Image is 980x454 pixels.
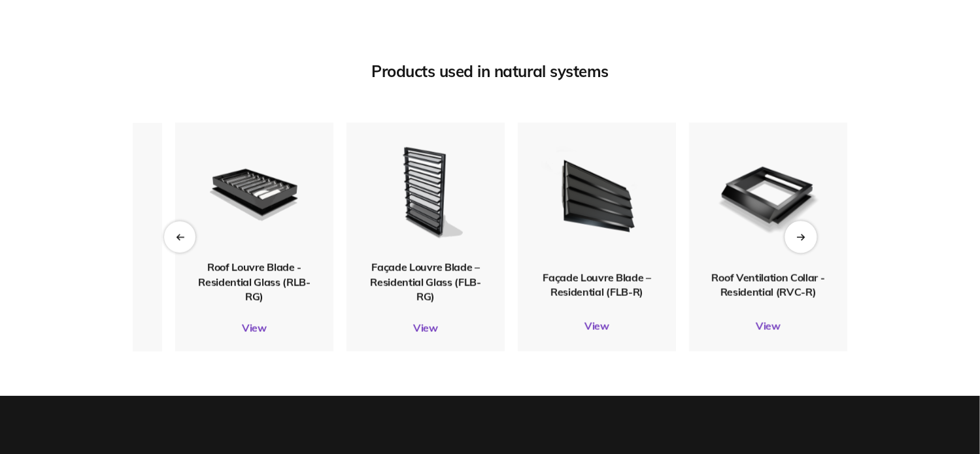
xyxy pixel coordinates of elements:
[689,319,847,332] a: View
[785,221,817,253] div: Next slide
[198,261,311,303] span: Roof Louvre Blade - Residential Glass (RLB-RG)
[346,321,505,334] a: View
[175,321,333,334] a: View
[4,319,162,332] a: View
[915,391,980,454] iframe: Chat Widget
[543,270,651,298] span: Façade Louvre Blade – Residential (FLB-R)
[711,270,824,298] span: Roof Ventilation Collar - Residential (RVC-R)
[133,61,847,81] div: Products used in natural systems
[164,221,195,253] div: Previous slide
[370,261,481,303] span: Façade Louvre Blade – Residential Glass (FLB-RG)
[518,319,676,332] a: View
